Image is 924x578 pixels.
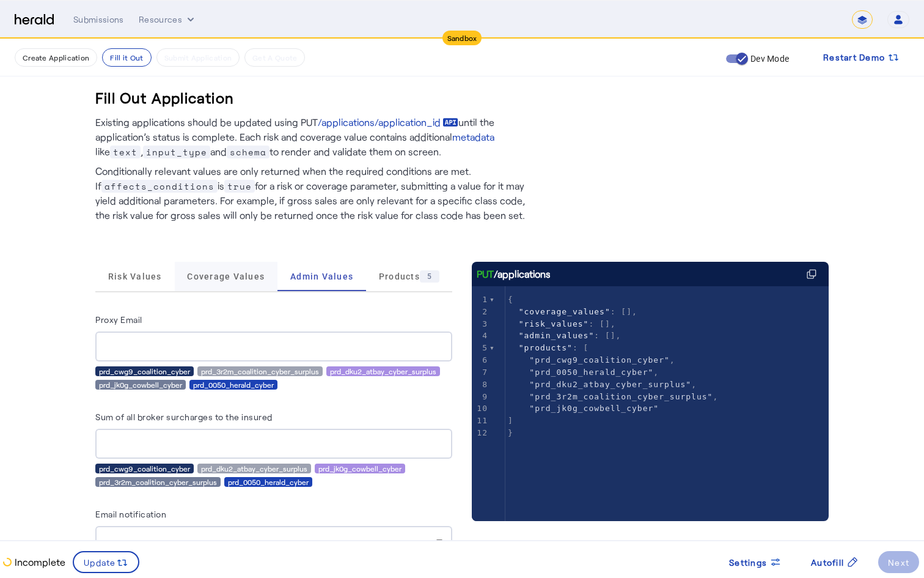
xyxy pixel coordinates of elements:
button: Settings [719,551,791,573]
span: Update [84,556,116,569]
span: "prd_cwg9_coalition_cyber" [529,355,670,365]
label: Dev Mode [748,53,789,65]
span: true [224,180,255,193]
span: "risk_values" [519,319,589,328]
span: : [], [508,307,637,316]
button: Autofill [801,551,868,573]
div: prd_0050_herald_cyber [224,477,312,487]
div: prd_jk0g_cowbell_cyber [315,464,405,473]
span: } [508,428,513,437]
span: Autofill [811,556,844,569]
img: Herald Logo [15,14,54,26]
div: 10 [472,402,490,415]
div: prd_dku2_atbay_cyber_surplus [326,366,440,376]
p: Conditionally relevant values are only returned when the required conditions are met. If is for a... [95,159,535,223]
div: 7 [472,366,490,379]
p: Incomplete [12,555,65,569]
div: prd_dku2_atbay_cyber_surplus [197,464,311,473]
button: Restart Demo [813,46,909,69]
div: 11 [472,415,490,427]
div: 6 [472,354,490,366]
button: Submit Application [156,48,240,67]
span: Coverage Values [187,272,265,281]
div: 1 [472,294,490,306]
div: 2 [472,306,490,318]
span: "prd_0050_herald_cyber" [529,368,653,377]
span: "admin_values" [519,331,595,340]
span: affects_conditions [101,180,218,193]
span: "prd_jk0g_cowbell_cyber" [529,404,659,413]
div: prd_3r2m_coalition_cyber_surplus [197,366,323,376]
div: 3 [472,318,490,330]
div: prd_jk0g_cowbell_cyber [95,380,186,390]
button: Fill it Out [102,48,151,67]
span: Products [379,270,439,283]
div: 4 [472,330,490,342]
div: 9 [472,391,490,403]
span: Restart Demo [823,50,885,65]
h3: Fill Out Application [95,88,234,108]
span: "products" [519,343,573,352]
span: input_type [143,146,210,158]
span: : [], [508,331,621,340]
span: "prd_3r2m_coalition_cyber_surplus" [529,392,713,401]
div: Submissions [73,13,124,26]
div: 12 [472,427,490,439]
span: , [508,355,675,365]
span: { [508,295,513,304]
label: Sum of all broker surcharges to the insured [95,412,273,422]
label: Proxy Email [95,314,142,325]
span: : [], [508,319,616,328]
div: 5 [472,342,490,354]
span: : [ [508,343,589,352]
span: "prd_dku2_atbay_cyber_surplus" [529,380,691,389]
span: PUT [477,267,494,281]
span: "coverage_values" [519,307,610,316]
div: prd_0050_herald_cyber [189,380,277,390]
span: schema [227,146,269,158]
span: Admin Values [290,272,353,281]
a: /applications/application_id [318,115,458,130]
button: Update [73,551,139,573]
div: 8 [472,379,490,391]
label: Email notification [95,509,166,519]
span: , [508,368,659,377]
div: prd_3r2m_coalition_cyber_surplus [95,477,221,487]
span: text [110,146,141,158]
span: , [508,392,718,401]
div: prd_cwg9_coalition_cyber [95,464,194,473]
span: Risk Values [108,272,162,281]
a: metadata [452,130,494,144]
p: Existing applications should be updated using PUT until the application’s status is complete. Eac... [95,115,535,159]
span: ] [508,416,513,425]
button: Create Application [15,48,97,67]
div: 5 [420,270,439,283]
span: Settings [729,556,767,569]
span: , [508,380,697,389]
div: /applications [477,267,551,281]
div: Sandbox [442,31,482,45]
button: Get A Quote [244,48,305,67]
div: prd_cwg9_coalition_cyber [95,366,194,376]
button: Resources dropdown menu [139,13,197,26]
